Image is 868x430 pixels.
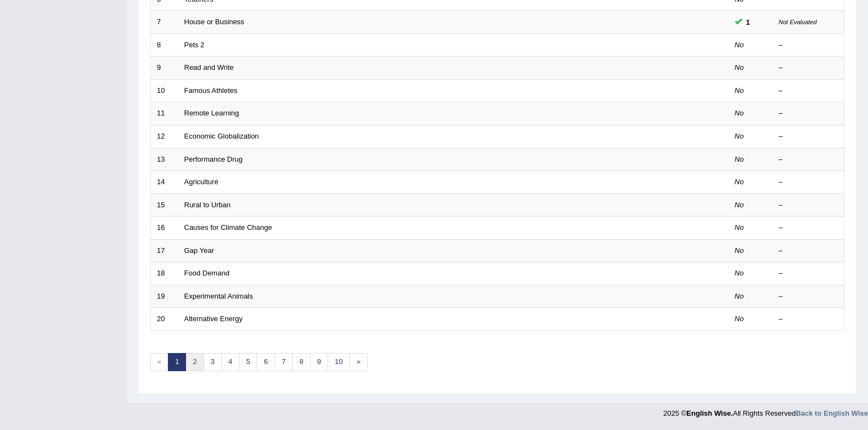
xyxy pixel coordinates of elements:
[239,353,257,371] a: 5
[204,353,222,371] a: 3
[779,108,838,119] div: –
[686,409,733,417] strong: English Wise.
[151,34,178,57] td: 8
[735,155,744,163] em: No
[735,315,744,323] em: No
[779,268,838,279] div: –
[151,217,178,240] td: 16
[150,353,168,371] span: «
[185,353,204,371] a: 2
[256,353,275,371] a: 6
[184,155,243,163] a: Performance Drug
[168,353,186,371] a: 1
[221,353,239,371] a: 4
[663,403,868,418] div: 2025 © All Rights Reserved
[735,63,744,71] em: No
[292,353,310,371] a: 8
[735,178,744,186] em: No
[151,102,178,125] td: 11
[735,223,744,231] em: No
[735,132,744,140] em: No
[735,292,744,300] em: No
[779,131,838,142] div: –
[184,86,238,95] a: Famous Athletes
[184,178,219,186] a: Agriculture
[779,246,838,256] div: –
[151,285,178,308] td: 19
[184,109,239,117] a: Remote Learning
[779,40,838,51] div: –
[275,353,293,371] a: 7
[151,194,178,217] td: 15
[735,201,744,209] em: No
[151,79,178,102] td: 10
[779,19,817,25] small: Not Evaluated
[779,86,838,96] div: –
[151,11,178,34] td: 7
[184,41,205,49] a: Pets 2
[184,315,243,323] a: Alternative Energy
[779,291,838,302] div: –
[151,262,178,285] td: 18
[151,308,178,331] td: 20
[735,86,744,95] em: No
[735,269,744,277] em: No
[350,353,368,371] a: »
[184,63,234,71] a: Read and Write
[779,177,838,188] div: –
[779,155,838,165] div: –
[779,223,838,233] div: –
[779,314,838,324] div: –
[184,132,259,140] a: Economic Globalization
[796,409,868,417] a: Back to English Wise
[735,41,744,49] em: No
[184,246,214,255] a: Gap Year
[735,109,744,117] em: No
[151,57,178,80] td: 9
[184,201,231,209] a: Rural to Urban
[151,125,178,148] td: 12
[151,239,178,262] td: 17
[735,246,744,255] em: No
[184,269,230,277] a: Food Demand
[151,148,178,171] td: 13
[151,171,178,194] td: 14
[779,63,838,73] div: –
[779,200,838,211] div: –
[310,353,328,371] a: 9
[742,16,755,28] span: You cannot take this question anymore
[184,292,253,300] a: Experimental Animals
[327,353,350,371] a: 10
[184,18,244,26] a: House or Business
[184,223,272,231] a: Causes for Climate Change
